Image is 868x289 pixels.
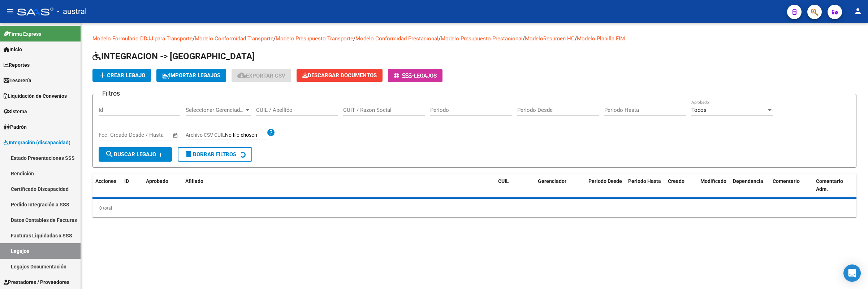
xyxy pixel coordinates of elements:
[162,72,220,79] span: IMPORTAR LEGAJOS
[668,178,685,184] span: Creado
[182,174,495,197] datatable-header-cell: Afiliado
[134,132,169,138] input: Fecha fin
[92,174,121,197] datatable-header-cell: Acciones
[99,147,172,162] button: Buscar Legajo
[92,35,193,42] a: Modelo Formulario DDJJ para Transporte
[4,139,70,146] span: Integración (discapacidad)
[625,174,665,197] datatable-header-cell: Periodo Hasta
[92,199,856,217] div: 0 total
[121,174,143,197] datatable-header-cell: ID
[577,35,625,42] a: Modelo Planilla FIM
[355,35,439,42] a: Modelo Conformidad Prestacional
[535,174,586,197] datatable-header-cell: Gerenciador
[92,69,151,82] button: Crear Legajo
[186,107,244,113] span: Seleccionar Gerenciador
[105,150,114,158] mat-icon: search
[4,76,31,84] span: Tesorería
[124,178,129,184] span: ID
[854,7,862,16] mat-icon: person
[184,150,193,158] mat-icon: delete
[498,178,509,184] span: CUIL
[4,30,41,38] span: Firma Express
[414,73,437,79] span: Legajos
[441,35,523,42] a: Modelo Presupuesto Prestacional
[691,107,707,113] span: Todos
[4,123,27,131] span: Padrón
[105,151,156,158] span: Buscar Legajo
[388,69,442,82] button: -Legajos
[843,264,861,282] div: Open Intercom Messenger
[700,178,726,184] span: Modificado
[146,178,168,184] span: Aprobado
[495,174,535,197] datatable-header-cell: CUIL
[92,51,255,61] span: INTEGRACION -> [GEOGRAPHIC_DATA]
[665,174,698,197] datatable-header-cell: Creado
[588,178,622,184] span: Periodo Desde
[730,174,770,197] datatable-header-cell: Dependencia
[276,35,353,42] a: Modelo Presupuesto Transporte
[297,69,383,82] button: Descargar Documentos
[4,45,22,53] span: Inicio
[586,174,625,197] datatable-header-cell: Periodo Desde
[698,174,730,197] datatable-header-cell: Modificado
[184,151,236,158] span: Borrar Filtros
[770,174,813,197] datatable-header-cell: Comentario
[525,35,575,42] a: ModeloResumen HC
[98,71,107,79] mat-icon: add
[172,131,180,140] button: Open calendar
[4,278,69,286] span: Prestadores / Proveedores
[816,178,843,192] span: Comentario Adm.
[813,174,856,197] datatable-header-cell: Comentario Adm.
[99,132,128,138] input: Fecha inicio
[4,92,67,100] span: Liquidación de Convenios
[237,71,246,80] mat-icon: cloud_download
[99,88,124,98] h3: Filtros
[185,178,203,184] span: Afiliado
[156,69,226,82] button: IMPORTAR LEGAJOS
[225,132,267,139] input: Archivo CSV CUIL
[237,73,285,79] span: Exportar CSV
[195,35,273,42] a: Modelo Conformidad Transporte
[538,178,566,184] span: Gerenciador
[267,128,275,137] mat-icon: help
[4,61,30,69] span: Reportes
[143,174,172,197] datatable-header-cell: Aprobado
[186,132,225,138] span: Archivo CSV CUIL
[92,35,856,217] div: / / / / / /
[4,108,27,115] span: Sistema
[178,147,252,162] button: Borrar Filtros
[6,7,14,16] mat-icon: menu
[95,178,116,184] span: Acciones
[628,178,661,184] span: Periodo Hasta
[773,178,800,184] span: Comentario
[394,73,414,79] span: -
[98,72,145,79] span: Crear Legajo
[57,4,87,19] span: - austral
[733,178,763,184] span: Dependencia
[232,69,291,82] button: Exportar CSV
[302,72,377,79] span: Descargar Documentos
